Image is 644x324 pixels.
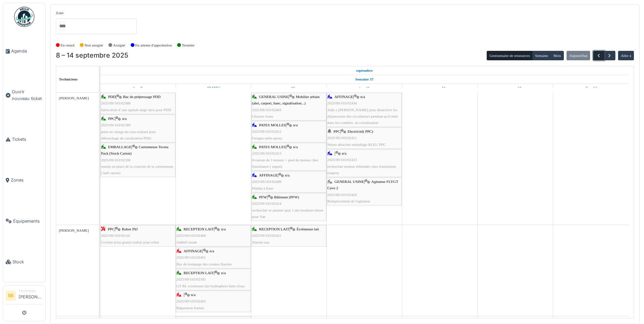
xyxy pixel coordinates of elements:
[101,144,175,176] div: |
[357,84,371,92] a: 11 septembre 2025
[108,227,115,231] span: PPC
[176,306,204,310] span: Réparation format
[432,84,447,92] a: 12 septembre 2025
[334,180,364,184] span: GENERAL USINE
[281,84,296,92] a: 10 septembre 2025
[252,186,273,190] span: Plinthe à fixer
[176,233,206,237] span: 2025/09/103/02400
[176,292,250,311] div: |
[108,117,115,121] span: PPC
[550,51,564,60] button: Mois
[122,117,127,121] span: n/a
[191,293,196,297] span: n/a
[327,179,401,204] div: |
[354,66,375,75] a: 8 septembre 2025
[3,160,45,200] a: Zones
[221,227,226,231] span: n/a
[135,42,172,48] label: En attente d'approbation
[56,52,128,60] h2: 8 – 14 septembre 2025
[101,226,175,246] div: |
[583,84,598,92] a: 14 septembre 2025
[327,158,357,162] span: 2025/09/103/02433
[327,142,386,147] span: Néons détachés emballage BLEU PPC
[176,255,206,259] span: 2025/09/103/02401
[252,194,326,220] div: |
[297,227,319,231] span: Écrèmeuse lait
[252,208,323,219] span: rechercher et amener quai 1 des bordures béton pour Yan
[113,42,125,48] label: Assigné
[13,218,43,224] span: Équipements
[59,96,89,100] span: [PERSON_NAME]
[259,123,286,127] span: PATES MOLLES
[59,77,78,81] span: Techniciens
[176,284,245,288] span: GT RL ecremeuse lait hydrophore fuite d'eau
[252,172,326,192] div: |
[252,240,269,244] span: Alarme eau
[252,108,282,112] span: 2025/09/103/02403
[3,119,45,160] a: Tickets
[252,226,326,246] div: |
[176,240,197,244] span: Additif soude
[285,173,290,177] span: n/a
[101,108,171,112] span: fabrication d' une spatule large inox pour PDD
[274,195,299,199] span: Bâtiment (PFW)
[3,71,45,119] a: Ouvrir nouveau ticket
[132,84,144,92] a: 8 septembre 2025
[327,164,396,175] span: rechercher moteur triblender chez fournisseur (eupen)
[184,249,202,253] span: AFFINAGE
[327,94,401,126] div: |
[85,42,103,48] label: Non assigné
[567,51,590,60] button: Aujourd'hui
[176,299,206,303] span: 2025/09/103/02402
[3,201,45,241] a: Équipements
[252,95,320,105] span: Mobilier urbain (abri, carport, banc, signalisation...)
[101,101,131,105] span: 2025/09/103/02388
[252,233,282,237] span: 2025/09/103/02421
[3,241,45,282] a: Stock
[327,136,357,140] span: 2025/09/103/02411
[252,129,282,133] span: 2025/09/103/02412
[348,129,373,133] span: Electricité( PPC)
[176,226,250,246] div: |
[101,123,131,127] span: 2025/09/103/02389
[487,51,533,60] button: Gestionnaire de ressources
[354,75,375,84] a: Semaine 37
[59,228,89,232] span: [PERSON_NAME]
[101,94,175,113] div: |
[6,291,16,301] li: BB
[333,129,340,133] span: PPC
[252,158,319,168] span: livraison de 3 moteur + pied de moteur chez fournisseur ( eupen)
[56,10,64,16] label: Zone
[334,95,353,99] span: AFFINAGE
[182,42,194,48] label: Terminé
[593,51,604,61] button: Précédent
[259,173,278,177] span: AFFINAGE
[252,151,282,155] span: 2025/09/103/02413
[252,136,282,140] span: Forages table epoxy
[252,122,326,141] div: |
[184,227,214,231] span: RECEPTION LAIT
[618,51,634,60] button: Aller à
[327,101,357,105] span: 2025/09/103/02434
[252,180,282,184] span: 2025/09/103/02408
[252,201,282,205] span: 2025/09/103/02414
[184,271,214,275] span: RECEPTION LAIT
[342,151,347,155] span: n/a
[59,21,65,31] input: Tous
[12,89,43,101] span: Ouvrir nouveau ticket
[6,288,43,304] a: BB Technicien[PERSON_NAME]
[327,128,401,148] div: |
[101,158,131,162] span: 2025/09/103/02390
[12,259,43,265] span: Stock
[252,114,273,118] span: Chasses roues
[360,95,365,99] span: n/a
[122,227,138,231] span: Robot JNJ
[293,123,298,127] span: n/a
[101,116,175,141] div: |
[176,248,250,267] div: |
[123,95,161,99] span: Bac de prépressage PDD
[259,145,286,149] span: PATES MOLLES
[101,233,131,237] span: 2025/08/103/02141
[508,84,523,92] a: 13 septembre 2025
[3,31,45,71] a: Agenda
